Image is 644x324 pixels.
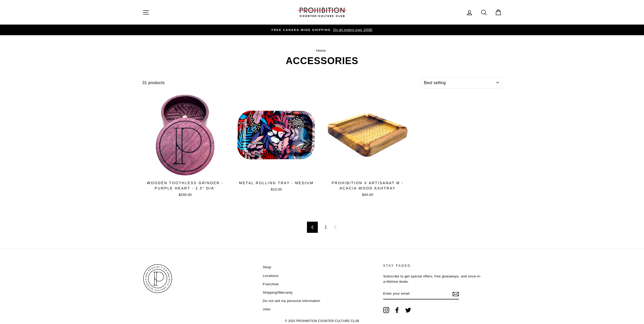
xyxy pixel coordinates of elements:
a: METAL ROLLING TRAY - MEDIUM$15.00 [234,92,319,194]
img: PROHIBITION COUNTER-CULTURE CLUB [142,263,173,294]
span: FREE CANADA-WIDE SHIPPING [272,28,331,31]
a: Locations [263,272,278,280]
img: PROHIBITION COUNTER-CULTURE CLUB [297,8,347,17]
a: Jobs [263,306,270,313]
a: Shipping/Warranty [263,289,293,296]
p: Subscribe to get special offers, free giveaways, and once-in-a-lifetime deals. [383,274,483,285]
div: PROHIBITION X ARTISANAT M - ACACIA WOOD ASHTRAY [325,180,411,191]
a: Shop [263,263,271,271]
a: Do not sell my personal information [263,297,320,305]
a: FREE CANADA-WIDE SHIPPING On all orders over 100$! [144,27,501,33]
p: STAY FADED. [383,263,483,268]
a: 1 [322,223,330,231]
div: 31 products [142,80,419,86]
div: METAL ROLLING TRAY - MEDIUM [234,180,319,186]
a: Home [316,49,326,52]
div: WOODEN TOOTHLESS GRINDER - PURPLE HEART - 2.5" DIA' [142,180,228,191]
a: WOODEN TOOTHLESS GRINDER - PURPLE HEART - 2.5" DIA'$200.00 [142,92,228,199]
div: $200.00 [142,192,228,197]
nav: breadcrumbs [142,48,502,53]
span: On all orders over 100$! [332,28,372,32]
span: 2 [331,223,340,231]
span: / [327,49,328,52]
a: PROHIBITION X ARTISANAT M - ACACIA WOOD ASHTRAY$40.00 [325,92,411,199]
input: Enter your email [383,288,459,299]
h1: ACCESSORIES [142,56,502,66]
div: $15.00 [234,187,319,192]
a: Franchise [263,280,279,288]
div: $40.00 [325,192,411,197]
